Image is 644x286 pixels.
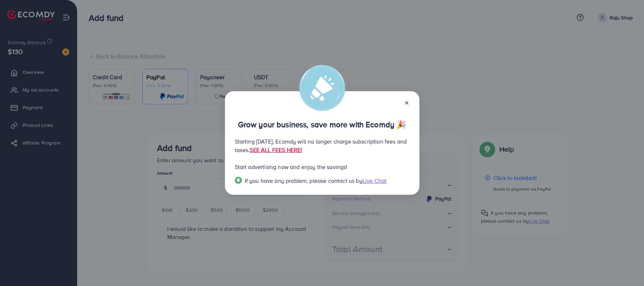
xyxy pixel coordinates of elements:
[235,137,410,154] p: Starting [DATE], Ecomdy will no longer charge subscription fees and taxes.
[245,177,362,185] span: If you have any problem, please contact us by
[299,65,345,111] img: alert
[235,163,410,171] p: Start advertising now and enjoy the savings!
[235,177,242,184] img: Popup guide
[235,120,410,129] p: Grow your business, save more with Ecomdy 🎉
[250,146,302,154] a: SEE ALL FEES HERE!
[362,177,387,185] span: Live Chat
